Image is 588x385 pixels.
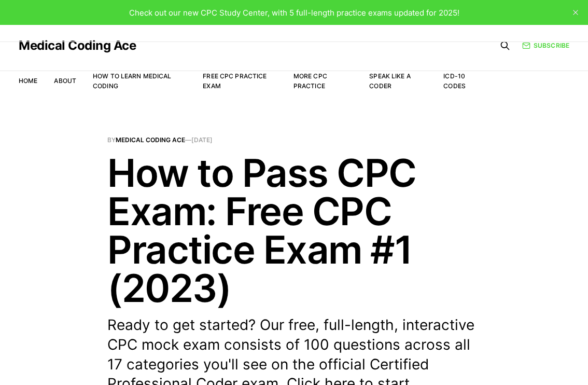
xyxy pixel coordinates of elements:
a: Free CPC Practice Exam [203,72,267,90]
a: More CPC Practice [293,72,327,90]
a: About [54,77,76,85]
a: Home [19,77,37,85]
iframe: portal-trigger [419,334,588,385]
span: Check out our new CPC Study Center, with 5 full-length practice exams updated for 2025! [129,8,459,18]
a: ICD-10 Codes [443,72,466,90]
button: close [567,4,584,21]
a: Medical Coding Ace [19,39,136,52]
a: Subscribe [522,40,569,50]
a: Medical Coding Ace [116,136,185,144]
span: By — [107,137,481,143]
time: [DATE] [191,136,213,144]
a: How to Learn Medical Coding [93,72,171,90]
h1: How to Pass CPC Exam: Free CPC Practice Exam #1 (2023) [107,154,481,307]
a: Speak Like a Coder [369,72,410,90]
